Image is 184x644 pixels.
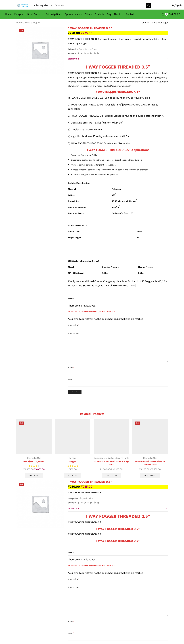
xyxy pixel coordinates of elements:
[68,297,168,302] h2: Reviews
[68,378,168,381] label: Email
[108,456,129,460] a: Water Storage Tanks
[68,317,143,321] span: Your email address will not be published. Required fields are marked
[34,467,45,471] bdi: 3,000.00
[16,460,52,463] a: Heera [PERSON_NAME]
[94,456,108,460] a: Domestic Use
[94,468,129,471] span: –
[125,11,139,17] a: Contact Us
[71,163,168,167] li: Provides perfect conditions for plant propagation.
[68,520,168,524] p: 1 WAY FOGGER THREADED 0.5″
[68,557,168,562] p: There are no reviews yet.
[19,483,24,486] span: Sale
[55,460,90,463] a: Fogger
[29,465,39,467] div: Rated 4.33 out of 5
[16,21,40,25] nav: Breadcrumb
[67,465,78,467] div: Rated 5.00 out of 5
[68,564,168,569] span: Be the first to review “1 WAY FOGGER THREADED 0.5″”
[175,4,182,7] span: Sign in
[68,571,143,575] span: Your email address will not be published. Required fields are marked
[68,578,168,581] label: Your rating
[88,497,93,500] a: फॉगर
[135,422,140,425] span: Sale
[81,30,83,36] span: ₹
[68,527,168,531] h2: 1 WAY FOGGER THREADED 0.5″
[122,120,123,123] sup: 2
[112,206,119,209] strong: 4 Kg/cm
[24,467,34,471] bdi: 3,500.00
[34,467,36,471] span: ₹
[105,11,112,17] a: Blog
[68,127,168,132] p: 5) Droplet size – 50-60 microns.
[174,12,175,16] span: ₹
[168,12,173,16] span: Cart
[111,467,112,471] span: ₹
[78,47,91,51] a: Domestic Use
[132,419,168,454] img: Semi-Automatic Screen Filter for Domestic Use
[68,224,87,227] strong: NOZZLE FLOW RATE
[71,173,168,177] li: In Cattle sheds, poultry farms maintain temperature.
[68,37,168,45] p: 1 WAY FOGGER THREADED 0.5″ Now
[44,11,64,17] a: Drip Irrigation
[136,199,137,201] sup: 2
[68,187,76,191] strong: Material
[68,480,168,484] h1: 1 WAY FOGGER THREADED 0.5″
[111,467,122,471] bdi: 32,500.00
[68,236,81,239] strong: Single Fogger
[100,467,110,471] bdi: 2,700.00
[140,473,160,478] a: Select options for “Semi-Automatic Screen Filter For Domestic Use”
[71,153,168,157] li: Organic or Convention fields.
[67,465,78,467] span: Rated out of 5
[68,490,168,495] p: 1 WAY FOGGER THREADED 0.5″
[68,586,168,589] label: Your review
[68,304,168,308] p: There are no reviews yet.
[112,193,115,197] strong: 360
[69,467,77,471] bdi: 150.00
[132,468,168,471] span: –
[68,632,168,635] label: Email
[119,205,120,207] sup: 2
[138,265,153,269] strong: Closing Pressure
[68,514,168,519] h1: 1 WAY FOGGER THREADED 0.5″
[139,467,149,471] bdi: 3,200.00
[68,484,70,489] span: ₹
[25,473,43,478] a: Add to cart: “Heera Vermi Nursery”
[68,181,90,185] strong: Technical Specifications
[151,467,161,471] bdi: 3,600.00
[64,473,81,478] a: Add to cart: “Fogger”
[68,366,168,370] label: Name
[68,64,168,70] h1: 1 WAY FOGGER THREADED 0.5″
[68,114,168,118] p: 3) 1 WAY FOGGER THREADED 0.5″ Special Leakage prevention device is attached with it.
[112,11,125,17] a: About Us
[68,279,168,288] p: Kindly Note: Additional Courier Charges applicable as For batch of 10 Foggers Rs.100/- for Mahara...
[68,134,168,139] p: 6) High distribution uniformity and coverage – 7.5 lit/hr.
[68,71,168,88] span: Keep your climate cool and maintain humidity with the help of Heera Single Fogger. Accompanied by...
[68,71,168,88] p: 1 WAY FOGGER THREADED 0.5″ Now
[19,422,24,425] span: Sale
[102,473,121,478] a: Select options for “Jal Samrat Foam Based Water Storage Tank”
[93,11,105,17] a: Products
[92,47,98,51] a: Fogger
[68,27,168,30] h1: 1 WAY FOGGER THREADED 0.5″
[16,21,23,25] a: Home
[13,11,26,17] a: Raingun
[81,484,83,489] span: ₹
[68,271,84,275] strong: MP – LPD (Green)
[68,551,168,556] h2: Reviews
[68,48,98,51] span: Categories: ,
[16,27,64,74] img: Placeholder
[155,3,182,8] a: Sign in
[102,271,108,275] strong: 1.5 bar
[68,30,70,36] span: ₹
[174,12,180,16] bdi: 0.00
[68,230,80,233] strong: Nozzle Color
[138,271,144,275] strong: 1.0 bar
[94,460,129,466] a: Jal Samrat Foam Based Water Storage Tank
[68,91,168,94] h2: 1 WAY FOGGER THREADED 0.5″
[68,501,74,504] span: Share:
[54,3,146,8] input: Search for...
[68,505,168,511] a: Description
[68,193,75,197] strong: Pattern
[27,456,41,460] a: Domestic Use
[112,199,136,203] strong: 50-60 Microns /@ 4Kg/cm
[29,465,38,467] span: Rated out of 5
